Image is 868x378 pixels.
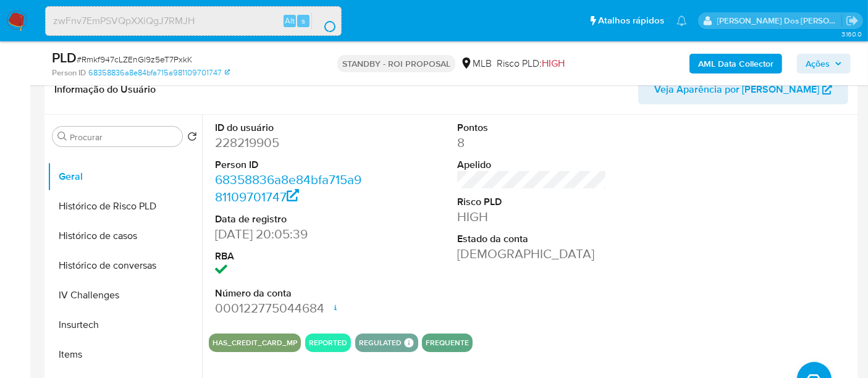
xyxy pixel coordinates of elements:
dt: ID do usuário [215,121,364,135]
button: Histórico de casos [48,221,202,251]
span: Alt [285,15,295,27]
a: 68358836a8e84bfa715a981109701747 [215,170,361,206]
p: STANDBY - ROI PROPOSAL [337,55,455,72]
b: AML Data Collector [698,54,773,73]
span: Risco PLD: [497,57,565,70]
dt: Estado da conta [457,232,607,246]
input: Pesquise usuários ou casos... [46,13,341,29]
b: Person ID [52,67,86,78]
span: # Rmkf947cLZEnGl9z5eT7PxkK [77,53,192,65]
dt: Número da conta [215,287,364,300]
a: 68358836a8e84bfa715a981109701747 [88,67,230,78]
input: Procurar [70,132,177,143]
span: HIGH [542,56,565,70]
dt: RBA [215,250,364,263]
button: AML Data Collector [689,54,782,73]
dt: Apelido [457,158,607,172]
div: MLB [460,57,492,70]
dt: Person ID [215,158,364,172]
span: s [301,15,305,27]
h1: Informação do Usuário [54,83,156,96]
dt: Risco PLD [457,195,607,209]
dd: 8 [457,134,607,151]
button: Retornar ao pedido padrão [187,132,197,145]
button: Veja Aparência por [PERSON_NAME] [638,75,848,104]
button: search-icon [311,12,337,30]
dd: HIGH [457,208,607,225]
button: Histórico de Risco PLD [48,191,202,221]
button: Items [48,340,202,369]
span: Veja Aparência por [PERSON_NAME] [654,75,819,104]
dt: Pontos [457,121,607,135]
dd: [DEMOGRAPHIC_DATA] [457,245,607,262]
dd: [DATE] 20:05:39 [215,225,364,243]
dd: 228219905 [215,134,364,151]
button: Insurtech [48,310,202,340]
a: Notificações [676,15,687,26]
b: PLD [52,48,77,67]
p: renato.lopes@mercadopago.com.br [717,15,842,27]
dt: Data de registro [215,212,364,226]
span: Ações [806,54,830,73]
button: IV Challenges [48,280,202,310]
button: Histórico de conversas [48,251,202,280]
a: Sair [846,14,859,27]
button: Procurar [57,132,67,141]
button: Ações [797,54,851,73]
span: 3.160.0 [841,29,862,39]
span: Atalhos rápidos [598,14,664,27]
button: Geral [48,162,202,191]
dd: 000122775044684 [215,300,364,317]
